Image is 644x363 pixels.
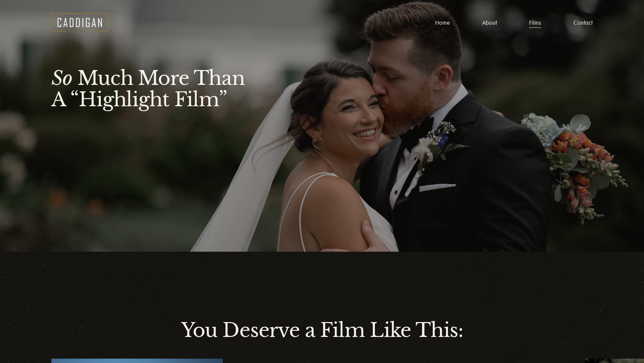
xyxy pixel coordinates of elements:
h2: Much More Than A “Highlight Film” [51,68,277,111]
em: So [51,66,72,90]
a: Films [529,18,541,28]
a: About [482,18,497,28]
img: Caddigan Films [51,13,108,33]
a: Home [435,18,450,28]
p: You Deserve a Film Like This: [51,316,592,345]
a: Contact [573,18,593,28]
